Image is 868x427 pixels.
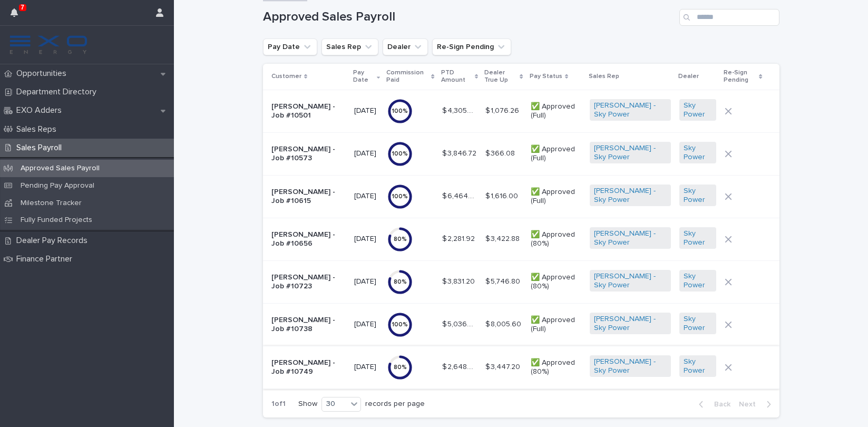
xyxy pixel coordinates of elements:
div: 100 % [387,193,413,200]
p: [PERSON_NAME] - Job #10656 [271,230,346,248]
p: Sales Payroll [12,143,70,153]
p: $ 3,422.88 [485,232,522,244]
p: Pay Date [353,67,375,86]
p: Department Directory [12,87,105,97]
button: Next [735,400,779,409]
p: $ 1,616.00 [485,190,520,201]
tr: [PERSON_NAME] - Job #10615[DATE]100%$ 6,464.00$ 6,464.00 $ 1,616.00$ 1,616.00 ✅ Approved (Full)[P... [263,175,779,218]
p: Sales Rep [589,71,619,82]
p: [PERSON_NAME] - Job #10501 [271,102,346,120]
p: PTD Amount [441,67,472,86]
p: $ 8,005.60 [485,318,523,329]
a: Sky Power [684,144,712,162]
p: Re-Sign Pending [724,67,756,86]
p: ✅ Approved (80%) [531,358,581,376]
a: [PERSON_NAME] - Sky Power [594,229,667,247]
a: Sky Power [684,272,712,290]
p: Customer [271,71,301,82]
a: Sky Power [684,315,712,333]
p: $ 2,281.92 [442,232,477,244]
button: Sales Rep [321,38,378,55]
p: [DATE] [354,363,379,372]
p: [PERSON_NAME] - Job #10738 [271,316,346,334]
p: ✅ Approved (Full) [531,316,581,334]
a: [PERSON_NAME] - Sky Power [594,357,667,375]
p: Dealer Pay Records [12,236,96,246]
p: 1 of 1 [263,391,294,417]
p: [DATE] [354,320,379,329]
p: [DATE] [354,149,379,158]
p: $ 3,447.20 [485,361,522,372]
span: Next [739,401,762,408]
div: 80 % [387,364,413,371]
button: Re-Sign Pending [432,38,511,55]
p: $ 5,746.80 [485,275,522,286]
p: $ 4,305.04 [442,104,480,115]
p: [DATE] [354,106,379,115]
p: Milestone Tracker [12,199,90,208]
p: $ 366.08 [485,147,517,158]
a: Sky Power [684,229,712,247]
p: $ 1,076.26 [485,104,521,115]
p: $ 6,464.00 [442,190,480,201]
p: $ 5,036.40 [442,318,480,329]
p: [PERSON_NAME] - Job #10615 [271,188,346,206]
a: [PERSON_NAME] - Sky Power [594,272,667,290]
p: Commission Paid [386,67,428,86]
h1: Approved Sales Payroll [263,9,675,25]
p: [DATE] [354,235,379,244]
tr: [PERSON_NAME] - Job #10738[DATE]100%$ 5,036.40$ 5,036.40 $ 8,005.60$ 8,005.60 ✅ Approved (Full)[P... [263,303,779,346]
button: Pay Date [263,38,317,55]
a: Sky Power [684,101,712,119]
div: 100 % [387,150,413,158]
p: ✅ Approved (80%) [531,230,581,248]
a: [PERSON_NAME] - Sky Power [594,101,667,119]
tr: [PERSON_NAME] - Job #10656[DATE]80%$ 2,281.92$ 2,281.92 $ 3,422.88$ 3,422.88 ✅ Approved (80%)[PER... [263,218,779,260]
button: Back [690,400,735,409]
p: Opportunities [12,69,75,79]
p: $ 3,831.20 [442,275,477,286]
tr: [PERSON_NAME] - Job #10501[DATE]100%$ 4,305.04$ 4,305.04 $ 1,076.26$ 1,076.26 ✅ Approved (Full)[P... [263,90,779,132]
p: [DATE] [354,192,379,201]
p: Dealer True Up [484,67,517,86]
tr: [PERSON_NAME] - Job #10723[DATE]80%$ 3,831.20$ 3,831.20 $ 5,746.80$ 5,746.80 ✅ Approved (80%)[PER... [263,260,779,303]
p: records per page [365,400,425,409]
p: Pending Pay Approval [12,181,103,190]
span: Back [708,401,730,408]
a: Sky Power [684,357,712,375]
a: [PERSON_NAME] - Sky Power [594,315,667,333]
img: FKS5r6ZBThi8E5hshIGi [8,34,89,55]
p: 7 [21,4,24,11]
a: Sky Power [684,187,712,205]
div: 7 [11,6,24,25]
p: ✅ Approved (80%) [531,273,581,291]
div: 100 % [387,321,413,328]
p: [PERSON_NAME] - Job #10723 [271,273,346,291]
input: Search [679,9,779,26]
p: Fully Funded Projects [12,216,101,225]
p: ✅ Approved (Full) [531,188,581,206]
p: ✅ Approved (Full) [531,102,581,120]
div: 100 % [387,108,413,115]
p: [DATE] [354,277,379,286]
p: Show [298,400,317,409]
p: Dealer [678,71,699,82]
p: [PERSON_NAME] - Job #10749 [271,358,346,376]
p: [PERSON_NAME] - Job #10573 [271,145,346,163]
div: 80 % [387,236,413,243]
a: [PERSON_NAME] - Sky Power [594,187,667,205]
tr: [PERSON_NAME] - Job #10749[DATE]80%$ 2,648.00$ 2,648.00 $ 3,447.20$ 3,447.20 ✅ Approved (80%)[PER... [263,346,779,389]
p: Pay Status [530,71,562,82]
button: Dealer [383,38,428,55]
p: EXO Adders [12,105,70,115]
p: $ 3,846.72 [442,147,479,158]
p: Finance Partner [12,254,81,264]
a: [PERSON_NAME] - Sky Power [594,144,667,162]
p: Sales Reps [12,124,65,134]
p: Approved Sales Payroll [12,164,108,173]
tr: [PERSON_NAME] - Job #10573[DATE]100%$ 3,846.72$ 3,846.72 $ 366.08$ 366.08 ✅ Approved (Full)[PERSO... [263,132,779,175]
p: $ 2,648.00 [442,361,480,372]
div: 80 % [387,278,413,286]
div: 30 [322,399,347,410]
